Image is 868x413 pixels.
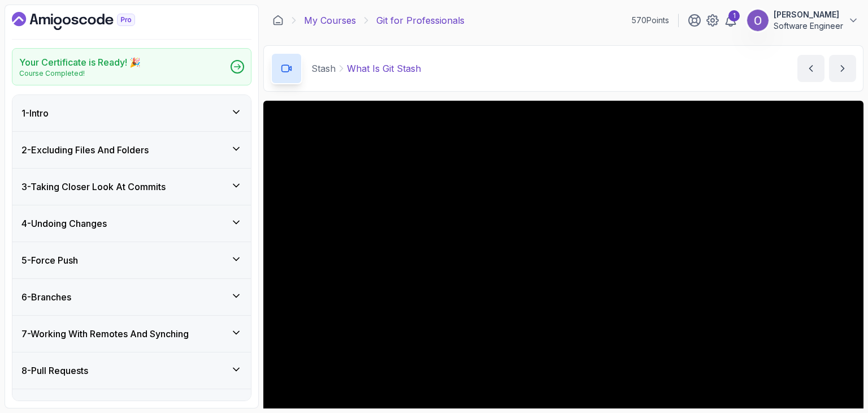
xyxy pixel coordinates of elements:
[19,69,141,78] p: Course Completed!
[12,242,251,278] button: 5-Force Push
[21,290,71,304] h3: 6 - Branches
[21,327,189,341] h3: 7 - Working With Remotes And Synching
[304,14,356,27] a: My Courses
[774,9,843,20] p: [PERSON_NAME]
[12,279,251,315] button: 6-Branches
[376,14,465,27] p: Git for Professionals
[21,143,149,157] h3: 2 - Excluding Files And Folders
[21,180,166,193] h3: 3 - Taking Closer Look At Commits
[311,62,336,75] p: Stash
[12,205,251,242] button: 4-Undoing Changes
[747,9,859,32] button: user profile image[PERSON_NAME]Software Engineer
[21,364,88,377] h3: 8 - Pull Requests
[797,55,824,82] button: previous content
[347,62,421,75] p: What Is Git Stash
[12,12,161,30] a: Dashboard
[21,106,49,120] h3: 1 - Intro
[12,132,251,168] button: 2-Excluding Files And Folders
[724,14,737,27] a: 1
[747,10,769,31] img: user profile image
[12,95,251,131] button: 1-Intro
[21,253,78,267] h3: 5 - Force Push
[12,48,251,85] a: Your Certificate is Ready! 🎉Course Completed!
[829,55,856,82] button: next content
[12,169,251,205] button: 3-Taking Closer Look At Commits
[774,20,843,32] p: Software Engineer
[19,55,141,69] h2: Your Certificate is Ready! 🎉
[272,15,284,26] a: Dashboard
[728,10,740,21] div: 1
[12,316,251,352] button: 7-Working With Remotes And Synching
[632,15,669,26] p: 570 Points
[21,217,107,230] h3: 4 - Undoing Changes
[12,352,251,389] button: 8-Pull Requests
